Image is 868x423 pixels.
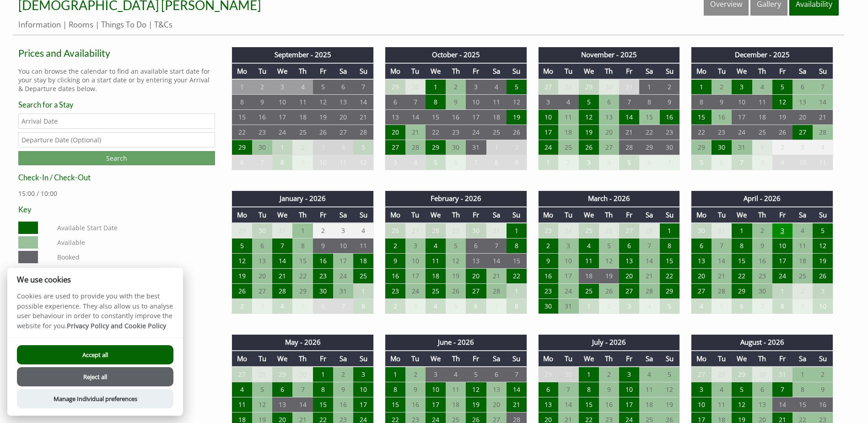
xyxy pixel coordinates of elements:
[712,125,732,140] td: 23
[772,125,793,140] td: 26
[446,63,466,79] th: Th
[691,47,833,63] th: December - 2025
[619,125,639,140] td: 21
[272,110,292,125] td: 17
[67,321,166,330] a: Privacy Policy and Cookie Policy
[405,223,426,239] td: 27
[538,223,558,239] td: 23
[405,110,426,125] td: 14
[272,239,292,254] td: 7
[732,155,752,170] td: 7
[639,155,659,170] td: 6
[232,207,252,223] th: Mo
[813,110,833,125] td: 21
[712,79,732,95] td: 2
[292,95,313,110] td: 11
[252,223,272,239] td: 30
[752,207,772,223] th: Th
[639,63,659,79] th: Sa
[538,191,680,206] th: March - 2026
[507,79,527,95] td: 5
[558,125,578,140] td: 18
[579,110,599,125] td: 12
[292,79,313,95] td: 4
[69,19,93,30] a: Rooms
[385,79,405,95] td: 29
[18,114,215,129] input: Arrival Date
[486,125,507,140] td: 25
[313,79,333,95] td: 5
[691,207,712,223] th: Mo
[752,140,772,155] td: 1
[333,140,353,155] td: 4
[691,140,712,155] td: 29
[507,239,527,254] td: 8
[538,47,680,63] th: November - 2025
[333,207,353,223] th: Sa
[272,207,292,223] th: We
[252,95,272,110] td: 9
[793,79,813,95] td: 6
[405,95,426,110] td: 7
[385,110,405,125] td: 13
[793,63,813,79] th: Sa
[426,223,446,239] td: 28
[426,125,446,140] td: 22
[538,125,558,140] td: 17
[313,63,333,79] th: Fr
[813,207,833,223] th: Su
[426,79,446,95] td: 1
[813,125,833,140] td: 28
[446,155,466,170] td: 6
[813,63,833,79] th: Su
[752,63,772,79] th: Th
[712,63,732,79] th: Tu
[405,140,426,155] td: 28
[272,155,292,170] td: 8
[486,110,507,125] td: 18
[772,207,793,223] th: Fr
[619,140,639,155] td: 28
[405,79,426,95] td: 30
[333,223,353,239] td: 3
[558,207,578,223] th: Tu
[752,155,772,170] td: 8
[18,67,215,93] p: You can browse the calendar to find an available start date for your stay by clicking on a start ...
[313,140,333,155] td: 3
[772,223,793,239] td: 3
[272,223,292,239] td: 31
[353,155,373,170] td: 12
[466,110,486,125] td: 17
[772,95,793,110] td: 12
[385,155,405,170] td: 3
[292,207,313,223] th: Th
[793,95,813,110] td: 13
[333,125,353,140] td: 27
[18,132,215,147] input: Departure Date (Optional)
[639,223,659,239] td: 28
[333,63,353,79] th: Sa
[18,151,215,165] input: Search
[252,239,272,254] td: 6
[579,63,599,79] th: We
[486,239,507,254] td: 7
[466,155,486,170] td: 7
[579,155,599,170] td: 3
[385,140,405,155] td: 27
[691,63,712,79] th: Mo
[426,110,446,125] td: 15
[353,140,373,155] td: 5
[446,140,466,155] td: 30
[579,125,599,140] td: 19
[292,155,313,170] td: 9
[507,95,527,110] td: 12
[486,140,507,155] td: 1
[405,63,426,79] th: Tu
[752,95,772,110] td: 11
[752,125,772,140] td: 25
[252,207,272,223] th: Tu
[579,207,599,223] th: We
[353,125,373,140] td: 28
[558,223,578,239] td: 24
[18,173,215,182] h3: Check-In / Check-Out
